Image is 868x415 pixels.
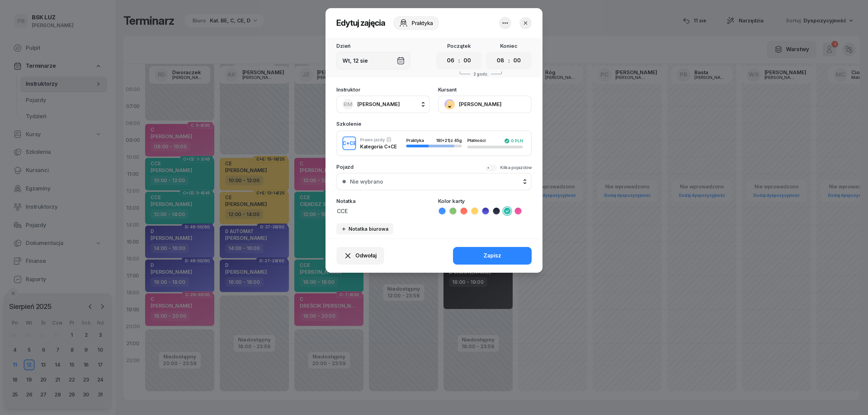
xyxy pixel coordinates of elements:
span: RM [343,102,353,107]
div: Kilka pojazdów [500,164,532,171]
h2: Edytuj zajęcia [336,18,385,28]
div: : [458,57,460,65]
button: Notatka biurowa [336,223,393,234]
div: Notatka biurowa [341,226,389,232]
button: Kilka pojazdów [485,164,532,171]
div: Zapisz [484,251,501,260]
div: Nie wybrano [350,179,383,184]
div: : [508,57,510,65]
button: RM[PERSON_NAME] [336,96,430,113]
button: Nie wybrano [336,173,532,190]
button: Zapisz [453,247,532,265]
button: Odwołaj [336,247,384,265]
span: [PERSON_NAME] [357,101,400,107]
span: Odwołaj [355,251,377,260]
button: [PERSON_NAME] [438,96,532,113]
